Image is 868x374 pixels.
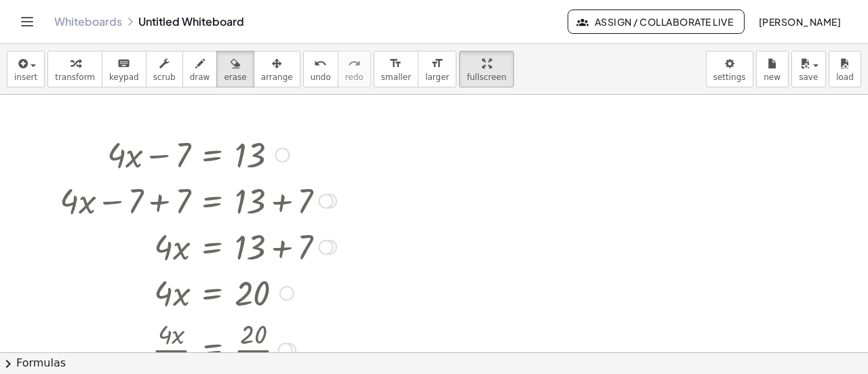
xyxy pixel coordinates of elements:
span: save [799,72,818,82]
span: redo [345,72,363,82]
i: redo [348,56,361,72]
span: erase [224,72,246,82]
button: settings [706,51,753,87]
button: save [791,51,826,87]
button: draw [182,51,218,87]
button: Assign / Collaborate Live [568,9,745,34]
i: format_size [431,56,443,72]
button: format_sizesmaller [374,51,418,87]
span: larger [425,72,449,82]
button: undoundo [303,51,338,87]
button: format_sizelarger [418,51,456,87]
span: arrange [261,72,293,82]
button: [PERSON_NAME] [747,9,852,34]
button: fullscreen [459,51,513,87]
span: new [764,72,781,82]
button: redoredo [338,51,371,87]
button: insert [7,51,45,87]
a: Whiteboards [54,15,122,28]
span: insert [14,72,37,82]
span: scrub [153,72,176,82]
button: keyboardkeypad [102,51,146,87]
span: smaller [381,72,411,82]
button: erase [216,51,254,87]
span: [PERSON_NAME] [758,16,841,28]
span: undo [311,72,331,82]
button: scrub [146,51,183,87]
button: transform [47,51,102,87]
span: draw [190,72,210,82]
span: fullscreen [467,72,506,82]
i: undo [314,56,327,72]
span: keypad [109,72,139,82]
span: settings [713,72,746,82]
i: keyboard [117,56,130,72]
button: load [829,51,861,87]
i: format_size [389,56,402,72]
button: arrange [254,51,300,87]
span: transform [55,72,95,82]
button: Toggle navigation [16,11,38,33]
button: new [756,51,789,87]
span: load [836,72,854,82]
span: Assign / Collaborate Live [579,16,733,28]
